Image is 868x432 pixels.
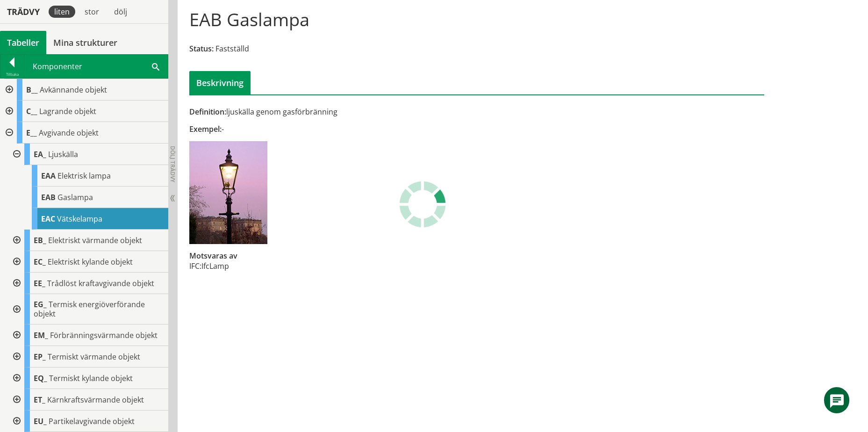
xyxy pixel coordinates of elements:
[46,31,124,54] a: Mina strukturer
[26,128,37,138] span: E__
[34,395,45,405] span: ET_
[48,352,140,362] span: Termiskt värmande objekt
[34,235,46,245] span: EB_
[399,181,446,228] img: Laddar
[0,71,24,78] div: Tillbaka
[47,278,154,288] span: Trådlöst kraftavgivande objekt
[50,330,158,340] span: Förbränningsvärmande objekt
[189,124,567,134] div: -
[41,171,56,181] span: EAA
[152,61,159,71] span: Sök i tabellen
[24,55,168,78] div: Komponenter
[189,107,226,117] span: Definition:
[79,6,105,18] div: stor
[169,146,177,182] span: Dölj trädvy
[34,299,47,310] span: EG_
[48,235,142,245] span: Elektriskt värmande objekt
[39,128,99,138] span: Avgivande objekt
[49,373,133,383] span: Termiskt kylande objekt
[189,71,251,94] div: Beskrivning
[189,141,267,244] img: eab-gaslampa.jpg
[57,192,93,202] span: Gaslampa
[41,192,56,202] span: EAB
[49,416,135,426] span: Partikelavgivande objekt
[26,106,37,116] span: C__
[189,124,222,134] span: Exempel:
[26,85,38,95] span: B__
[57,171,111,181] span: Elektrisk lampa
[48,149,78,159] span: Ljuskälla
[48,257,133,267] span: Elektriskt kylande objekt
[49,6,75,18] div: liten
[201,261,229,271] td: IfcLamp
[47,395,144,405] span: Kärnkraftsvärmande objekt
[34,373,47,383] span: EQ_
[215,43,249,54] span: Fastställd
[34,299,145,319] span: Termisk energiöverförande objekt
[189,251,237,261] span: Motsvaras av
[108,6,133,18] div: dölj
[41,214,55,224] span: EAC
[189,261,201,271] td: IFC:
[34,149,46,159] span: EA_
[40,85,107,95] span: Avkännande objekt
[189,43,214,54] span: Status:
[2,7,45,17] div: Trädvy
[57,214,102,224] span: Vätskelampa
[34,352,46,362] span: EP_
[34,278,45,288] span: EE_
[189,107,567,117] div: ljuskälla genom gasförbränning
[39,106,96,116] span: Lagrande objekt
[34,416,47,426] span: EU_
[34,330,48,340] span: EM_
[189,9,309,29] h1: EAB Gaslampa
[34,257,46,267] span: EC_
